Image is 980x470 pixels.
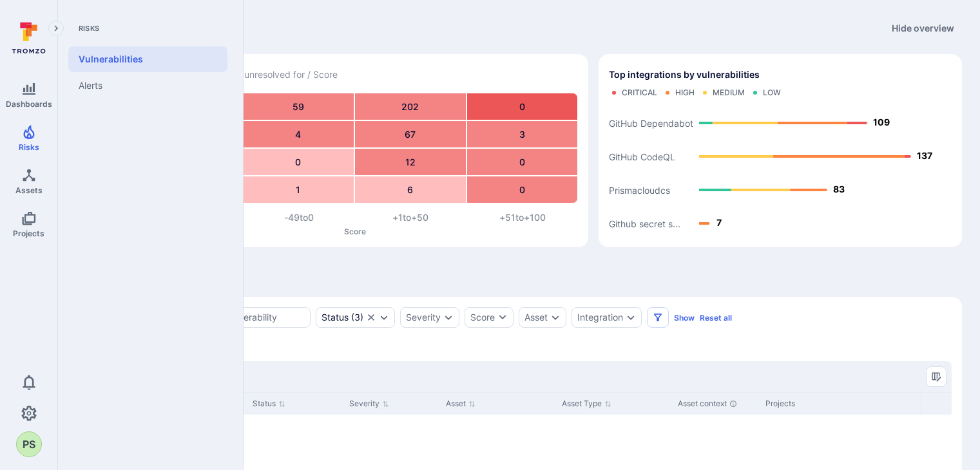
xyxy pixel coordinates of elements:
[76,263,962,287] div: assets tabs
[446,399,476,409] button: Sort by Asset
[765,398,928,409] div: Projects
[355,211,466,224] div: +1 to +50
[16,431,42,457] div: Prashnth Sankaran
[609,68,760,81] span: Top integrations by vulnerabilities
[68,23,227,33] span: Risks
[355,121,466,147] div: 67
[467,176,578,203] div: 0
[194,311,305,324] input: Search vulnerability
[131,227,578,236] p: Score
[379,312,389,323] button: Expand dropdown
[243,149,354,175] div: 0
[678,398,755,409] div: Asset context
[6,99,52,109] span: Dashboards
[674,313,695,323] button: Show
[13,229,44,238] span: Projects
[622,88,657,98] div: Critical
[366,312,376,323] button: Clear selection
[322,312,363,323] button: Status(3)
[467,93,578,120] div: 0
[355,93,466,120] div: 202
[15,185,43,195] span: Assets
[16,431,42,457] button: PS
[562,399,611,409] button: Sort by Asset Type
[700,313,732,323] button: Reset all
[609,151,675,162] text: GitHub CodeQL
[443,312,454,323] button: Expand dropdown
[467,149,578,175] div: 0
[406,312,441,323] button: Severity
[713,88,745,98] div: Medium
[675,88,695,98] div: High
[243,121,354,147] div: 4
[322,312,363,323] div: ( 3 )
[243,211,354,224] div: -49 to 0
[349,399,389,409] button: Sort by Severity
[355,149,466,175] div: 12
[626,312,636,323] button: Expand dropdown
[243,176,354,203] div: 1
[48,21,64,36] button: Expand navigation menu
[355,176,466,203] div: 6
[599,54,962,247] div: Top integrations by vulnerabilities
[322,312,349,323] div: Status
[609,103,952,237] svg: Top integrations by vulnerabilities bar
[467,121,578,147] div: 3
[609,117,693,128] text: GitHub Dependabot
[729,400,737,408] div: Automatically discovered context associated with the asset
[917,150,932,161] text: 137
[609,184,670,195] text: Prismacloudcs
[524,312,548,323] button: Asset
[243,93,354,120] div: 59
[470,311,495,324] div: Score
[833,183,845,194] text: 83
[466,211,578,224] div: +51 to +100
[550,312,561,323] button: Expand dropdown
[220,68,338,82] span: Days unresolved for / Score
[926,366,946,387] button: Manage columns
[763,88,781,98] div: Low
[647,307,669,328] button: Filters
[19,142,39,152] span: Risks
[68,72,227,99] a: Alerts
[52,23,61,34] i: Expand navigation menu
[68,46,227,72] a: Vulnerabilities
[884,18,962,39] button: Hide overview
[577,312,623,323] button: Integration
[465,307,514,328] button: Score
[253,399,285,409] button: Sort by Status
[609,218,680,229] text: Github secret s...
[873,117,890,127] text: 109
[716,217,722,228] text: 7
